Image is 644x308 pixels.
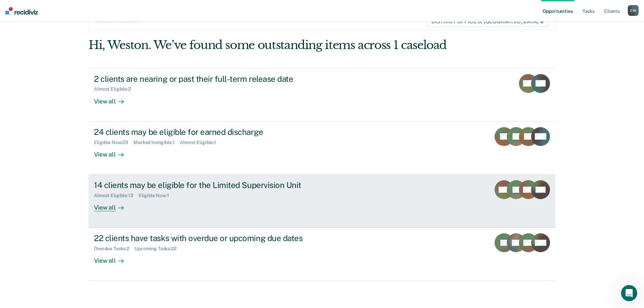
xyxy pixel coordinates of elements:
div: Almost Eligible : 1 [180,140,221,145]
button: CW [628,5,639,16]
img: Recidiviz [5,7,38,15]
a: 2 clients are nearing or past their full-term release dateAlmost Eligible:2View all [89,68,555,122]
div: C W [628,5,639,16]
div: 24 clients may be eligible for earned discharge [94,127,331,137]
div: View all [94,145,132,158]
div: Marked Ineligible : 1 [134,140,180,145]
div: Almost Eligible : 2 [94,86,136,92]
div: Overdue Tasks : 2 [94,246,135,252]
div: View all [94,252,132,265]
div: View all [94,198,132,212]
div: View all [94,92,132,105]
div: Upcoming Tasks : 22 [135,246,182,252]
div: 14 clients may be eligible for the Limited Supervision Unit [94,180,331,190]
a: 24 clients may be eligible for earned dischargeEligible Now:23Marked Ineligible:1Almost Eligible:... [89,122,555,175]
div: 2 clients are nearing or past their full-term release date [94,74,331,84]
div: Eligible Now : 1 [139,193,174,198]
iframe: Intercom live chat [621,285,637,301]
div: Almost Eligible : 13 [94,193,139,198]
div: Eligible Now : 23 [94,140,134,145]
div: 22 clients have tasks with overdue or upcoming due dates [94,233,331,243]
a: 22 clients have tasks with overdue or upcoming due datesOverdue Tasks:2Upcoming Tasks:22View all [89,228,555,281]
div: Hi, Weston. We’ve found some outstanding items across 1 caseload [89,38,462,52]
a: 14 clients may be eligible for the Limited Supervision UnitAlmost Eligible:13Eligible Now:1View all [89,175,555,228]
